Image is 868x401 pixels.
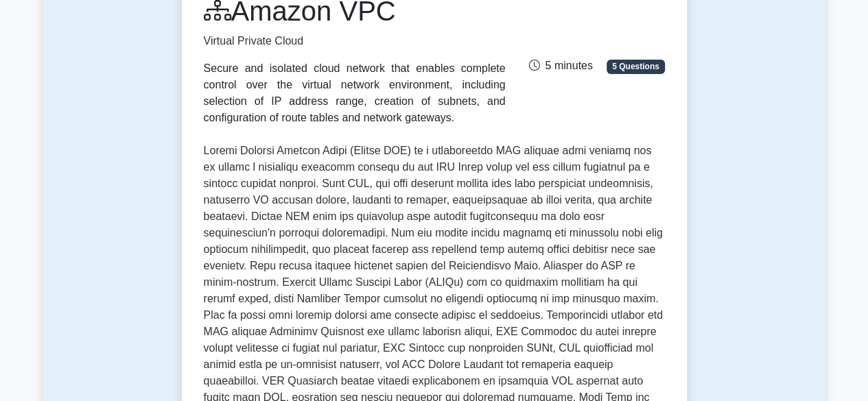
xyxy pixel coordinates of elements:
div: Secure and isolated cloud network that enables complete control over the virtual network environm... [204,60,506,126]
span: 5 Questions [607,60,664,73]
p: Virtual Private Cloud [204,33,506,49]
span: 5 minutes [528,60,592,71]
